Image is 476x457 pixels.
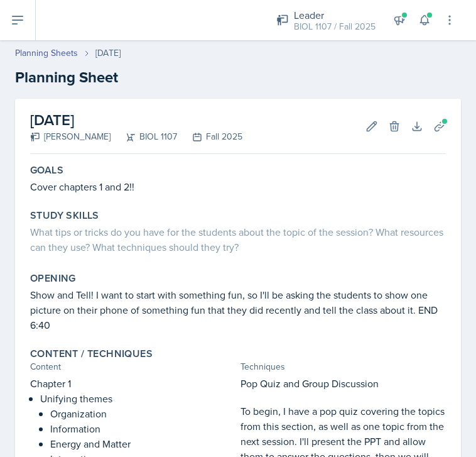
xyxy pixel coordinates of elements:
[30,130,111,143] div: [PERSON_NAME]
[241,360,446,373] div: Techniques
[40,391,235,406] p: Unifying themes
[30,209,99,222] label: Study Skills
[30,224,446,255] div: What tips or tricks do you have for the students about the topic of the session? What resources c...
[30,376,235,391] p: Chapter 1
[30,179,446,194] p: Cover chapters 1 and 2!!
[177,130,242,143] div: Fall 2025
[30,109,242,131] h2: [DATE]
[294,20,376,33] div: BIOL 1107 / Fall 2025
[50,436,235,451] p: Energy and Matter
[95,47,121,60] div: [DATE]
[30,360,235,373] div: Content
[30,348,153,360] label: Content / Techniques
[15,47,78,60] a: Planning Sheets
[241,376,446,391] p: Pop Quiz and Group Discussion
[50,421,235,436] p: Information
[50,406,235,421] p: Organization
[111,130,177,143] div: BIOL 1107
[15,66,461,89] h2: Planning Sheet
[30,272,76,285] label: Opening
[30,287,446,333] p: Show and Tell! I want to start with something fun, so I'll be asking the students to show one pic...
[294,8,376,23] div: Leader
[30,164,63,177] label: Goals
